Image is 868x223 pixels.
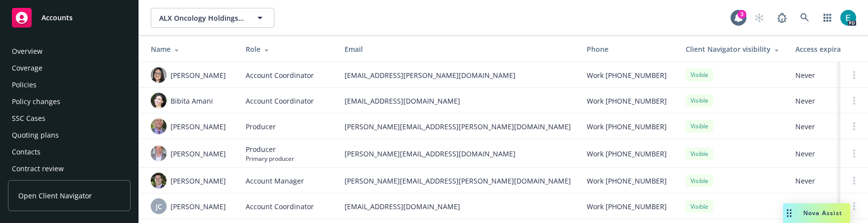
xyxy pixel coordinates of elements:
span: Producer [246,144,294,154]
a: Quoting plans [8,127,130,143]
span: Work [PHONE_NUMBER] [587,201,667,212]
span: Accounts [42,14,73,22]
a: Report a Bug [772,8,792,28]
span: Open Client Navigator [18,190,92,201]
span: Work [PHONE_NUMBER] [587,70,667,80]
div: Policy changes [12,94,60,110]
div: Drag to move [783,203,795,223]
span: [EMAIL_ADDRESS][DOMAIN_NAME] [345,201,571,212]
img: photo [151,67,167,83]
div: Name [151,44,230,54]
a: Contract review [8,161,130,177]
span: [PERSON_NAME][EMAIL_ADDRESS][DOMAIN_NAME] [345,149,571,159]
div: Visible [686,94,713,107]
a: Contacts [8,144,130,160]
div: SSC Cases [12,111,45,126]
img: photo [840,10,856,26]
div: Visible [686,120,713,132]
span: [PERSON_NAME][EMAIL_ADDRESS][PERSON_NAME][DOMAIN_NAME] [345,121,571,132]
div: Phone [587,44,670,54]
span: Work [PHONE_NUMBER] [587,176,667,186]
span: JC [156,201,162,212]
div: Visible [686,200,713,213]
a: Accounts [8,4,130,32]
span: [EMAIL_ADDRESS][PERSON_NAME][DOMAIN_NAME] [345,70,571,80]
span: Work [PHONE_NUMBER] [587,96,667,106]
span: Account Coordinator [246,96,314,106]
span: [EMAIL_ADDRESS][DOMAIN_NAME] [345,96,571,106]
div: Role [246,44,329,54]
div: Client Navigator visibility [686,44,780,54]
span: [PERSON_NAME] [171,70,226,80]
span: [PERSON_NAME][EMAIL_ADDRESS][PERSON_NAME][DOMAIN_NAME] [345,176,571,186]
span: [PERSON_NAME] [171,201,226,212]
a: Policies [8,77,130,93]
span: Work [PHONE_NUMBER] [587,149,667,159]
img: photo [151,146,167,161]
a: Policy changes [8,94,130,110]
div: Contract review [12,161,64,177]
div: Visible [686,148,713,160]
span: Account Coordinator [246,70,314,80]
span: Account Coordinator [246,201,314,212]
div: Policies [12,77,37,93]
div: Email [345,44,571,54]
button: Nova Assist [783,203,850,223]
a: Search [795,8,815,28]
div: Quoting plans [12,127,59,143]
a: Start snowing [749,8,769,28]
div: Visible [686,69,713,81]
span: Bibita Amani [171,96,213,106]
span: ALX Oncology Holdings Inc. [159,13,245,23]
span: Work [PHONE_NUMBER] [587,121,667,132]
span: Account Manager [246,176,304,186]
span: [PERSON_NAME] [171,121,226,132]
div: Overview [12,43,43,59]
span: [PERSON_NAME] [171,149,226,159]
img: photo [151,93,167,109]
span: Nova Assist [803,209,842,217]
a: Switch app [818,8,837,28]
img: photo [151,173,167,188]
div: Contacts [12,144,41,160]
img: photo [151,118,167,134]
div: 3 [738,10,746,19]
a: SSC Cases [8,111,130,126]
div: Visible [686,175,713,187]
a: Overview [8,43,130,59]
button: ALX Oncology Holdings Inc. [151,8,274,28]
span: Producer [246,121,276,132]
span: [PERSON_NAME] [171,176,226,186]
span: Primary producer [246,154,294,163]
a: Coverage [8,60,130,76]
div: Coverage [12,60,43,76]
